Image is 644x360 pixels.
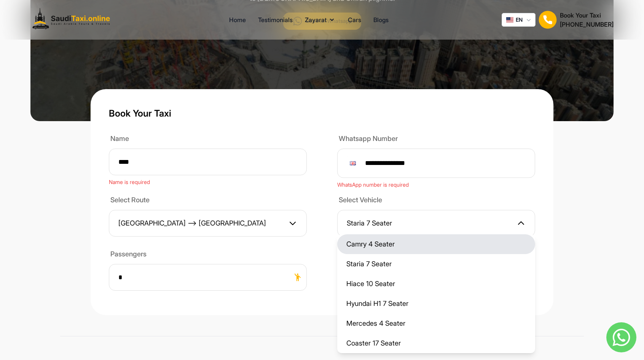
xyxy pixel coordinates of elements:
[502,13,536,27] button: EN
[30,6,116,34] img: Logo
[337,210,535,237] button: Staria 7 Seater
[337,195,535,207] label: Select Vehicle
[347,157,361,170] div: United Kingdom: + 44
[560,11,614,20] h1: Book Your Taxi
[109,249,307,261] label: Passengers
[337,274,535,294] li: Hiace 10 Seater
[348,15,361,24] a: Cars
[560,11,614,29] div: Book Your Taxi
[373,15,389,24] a: Blogs
[337,294,535,314] li: Hyundai H1 7 Seater
[516,16,523,24] span: EN
[560,20,614,29] h2: [PHONE_NUMBER]
[305,15,336,24] button: Zayarat
[258,15,293,24] a: Testimonials
[109,107,535,120] h1: Book Your Taxi
[109,133,307,146] label: Name
[109,210,307,237] button: [GEOGRAPHIC_DATA] ⟶ [GEOGRAPHIC_DATA]
[539,11,557,29] img: Book Your Taxi
[337,254,535,274] li: Staria 7 Seater
[337,181,535,189] p: WhatsApp number is required
[337,133,535,146] label: Whatsapp Number
[606,322,636,352] img: whatsapp
[109,195,307,207] label: Select Route
[229,15,246,24] a: Home
[109,178,307,186] p: Name is required
[337,314,535,333] li: Mercedes 4 Seater
[337,333,535,353] li: Coaster 17 Seater
[337,234,535,254] li: Camry 4 Seater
